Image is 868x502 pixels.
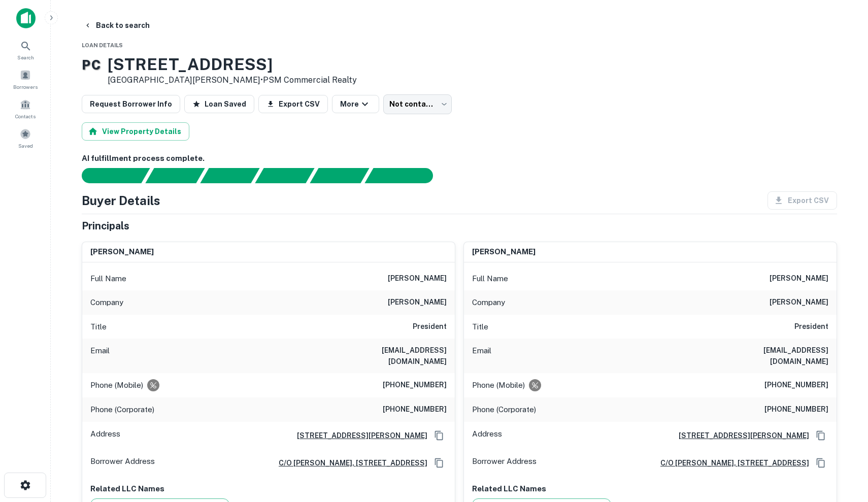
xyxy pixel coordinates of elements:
p: Phone (Mobile) [472,379,525,391]
h6: [PHONE_NUMBER] [764,379,828,391]
h3: [STREET_ADDRESS] [108,55,357,74]
button: Export CSV [258,95,328,113]
p: Related LLC Names [472,483,828,495]
iframe: Chat Widget [817,421,868,470]
a: [STREET_ADDRESS][PERSON_NAME] [289,430,427,441]
h6: [PERSON_NAME] [388,273,447,285]
img: capitalize-icon.png [16,8,36,28]
button: Copy Address [813,428,828,443]
p: Related LLC Names [90,483,447,495]
p: Title [472,321,488,333]
h6: [PERSON_NAME] [90,246,154,258]
h4: Buyer Details [82,191,160,210]
button: Copy Address [813,455,828,471]
h5: Principals [82,218,129,233]
span: Saved [18,142,33,150]
button: Request Borrower Info [82,95,180,113]
button: View Property Details [82,122,189,141]
p: Title [90,321,107,333]
div: Your request is received and processing... [145,168,205,183]
h6: [PERSON_NAME] [770,273,828,285]
div: Requests to not be contacted at this number [529,379,541,391]
div: Principals found, still searching for contact information. This may take time... [310,168,369,183]
button: Back to search [80,16,154,35]
a: [STREET_ADDRESS][PERSON_NAME] [671,430,809,441]
h6: [PHONE_NUMBER] [383,404,447,416]
p: Phone (Corporate) [472,404,536,416]
p: Borrower Address [90,455,155,471]
h6: [PHONE_NUMBER] [383,379,447,391]
a: Contacts [3,95,48,122]
p: Email [472,345,491,367]
h6: [PHONE_NUMBER] [764,404,828,416]
p: Address [472,428,502,443]
div: Sending borrower request to AI... [70,168,146,183]
div: Principals found, AI now looking for contact information... [255,168,314,183]
p: Company [472,296,505,309]
a: Borrowers [3,65,48,93]
p: Address [90,428,120,443]
p: Email [90,345,110,367]
span: Loan Details [82,42,123,48]
p: Borrower Address [472,455,537,471]
a: Saved [3,124,48,152]
div: Requests to not be contacted at this number [147,379,159,391]
p: Company [90,296,123,309]
h6: [PERSON_NAME] [770,296,828,309]
h6: [PERSON_NAME] [472,246,536,258]
span: Borrowers [13,83,38,91]
a: c/o [PERSON_NAME], [STREET_ADDRESS] [271,457,427,468]
p: Phone (Corporate) [90,404,154,416]
h6: President [413,321,447,333]
span: Contacts [15,112,36,120]
h6: President [794,321,828,333]
button: More [332,95,379,113]
div: Not contacted [383,94,452,114]
p: P C [82,55,99,75]
h6: [EMAIL_ADDRESS][DOMAIN_NAME] [325,345,447,367]
a: c/o [PERSON_NAME], [STREET_ADDRESS] [652,457,809,468]
span: Search [17,53,34,61]
p: Full Name [90,273,126,285]
h6: [EMAIL_ADDRESS][DOMAIN_NAME] [707,345,828,367]
div: Documents found, AI parsing details... [200,168,259,183]
button: Loan Saved [184,95,254,113]
button: Copy Address [431,455,447,471]
p: Full Name [472,273,508,285]
p: Phone (Mobile) [90,379,143,391]
div: AI fulfillment process complete. [365,168,445,183]
a: Search [3,36,48,63]
a: PSM Commercial Realty [263,75,357,85]
p: [GEOGRAPHIC_DATA][PERSON_NAME] • [108,74,357,86]
a: P C [82,55,99,86]
h6: AI fulfillment process complete. [82,153,837,164]
h6: [PERSON_NAME] [388,296,447,309]
button: Copy Address [431,428,447,443]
